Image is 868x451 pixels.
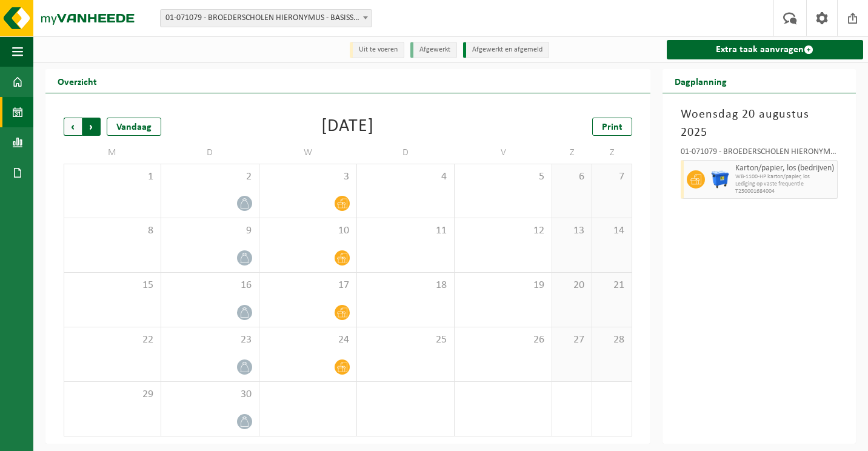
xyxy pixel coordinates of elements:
td: V [455,142,552,164]
span: 01-071079 - BROEDERSCHOLEN HIERONYMUS - BASISSCHOOL DRIEGAAIEN - SINT-NIKLAAS [161,10,372,27]
li: Afgewerkt [410,42,457,58]
span: 25 [363,333,448,347]
td: M [64,142,161,164]
span: 18 [363,279,448,292]
li: Afgewerkt en afgemeld [463,42,549,58]
a: Print [592,118,632,136]
span: Print [602,122,623,132]
a: Extra taak aanvragen [667,40,863,59]
td: W [259,142,357,164]
span: 29 [70,388,155,401]
span: 28 [598,333,626,347]
span: 10 [265,224,350,238]
span: 01-071079 - BROEDERSCHOLEN HIERONYMUS - BASISSCHOOL DRIEGAAIEN - SINT-NIKLAAS [160,9,372,27]
span: 11 [363,224,448,238]
span: 17 [265,279,350,292]
span: 23 [167,333,252,347]
span: Vorige [64,118,82,136]
span: Volgende [82,118,101,136]
span: 26 [461,333,546,347]
h2: Dagplanning [663,69,739,93]
span: 6 [558,170,586,184]
li: Uit te voeren [350,42,404,58]
span: 2 [167,170,252,184]
span: 27 [558,333,586,347]
td: D [161,142,259,164]
img: WB-1100-HPE-BE-04 [711,170,729,189]
span: 7 [598,170,626,184]
span: 14 [598,224,626,238]
span: 1 [70,170,155,184]
td: D [357,142,455,164]
span: 9 [167,224,252,238]
h3: Woensdag 20 augustus 2025 [681,105,838,142]
span: 21 [598,279,626,292]
span: 19 [461,279,546,292]
span: WB-1100-HP karton/papier, los [735,173,834,181]
div: 01-071079 - BROEDERSCHOLEN HIERONYMUS - BASISSCHOOL [GEOGRAPHIC_DATA] - [GEOGRAPHIC_DATA] [681,148,838,160]
span: 20 [558,279,586,292]
div: Vandaag [107,118,161,136]
span: 22 [70,333,155,347]
span: 24 [265,333,350,347]
span: 3 [265,170,350,184]
span: Lediging op vaste frequentie [735,181,834,188]
span: 15 [70,279,155,292]
span: 16 [167,279,252,292]
span: 12 [461,224,546,238]
span: 30 [167,388,252,401]
h2: Overzicht [45,69,109,93]
span: 13 [558,224,586,238]
div: [DATE] [321,118,374,136]
td: Z [552,142,592,164]
td: Z [592,142,632,164]
span: 5 [461,170,546,184]
span: Karton/papier, los (bedrijven) [735,164,834,173]
span: T250001684004 [735,188,834,195]
span: 8 [70,224,155,238]
span: 4 [363,170,448,184]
